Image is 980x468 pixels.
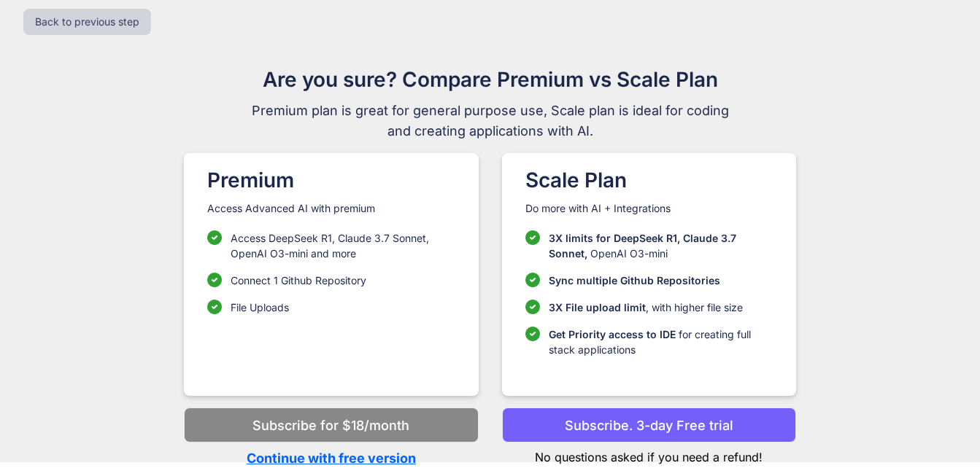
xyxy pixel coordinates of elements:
[549,232,736,260] span: 3X limits for DeepSeek R1, Claude 3.7 Sonnet,
[502,407,796,442] button: Subscribe. 3-day Free trial
[549,327,773,357] p: for creating full stack applications
[565,416,733,435] p: Subscribe. 3-day Free trial
[245,64,736,95] h1: Are you sure? Compare Premium vs Scale Plan
[525,327,540,341] img: checklist
[231,273,366,288] p: Connect 1 Github Repository
[549,300,743,315] p: , with higher file size
[525,165,773,195] h1: Scale Plan
[231,230,455,261] p: Access DeepSeek R1, Claude 3.7 Sonnet, OpenAI O3-mini and more
[549,230,773,261] p: OpenAI O3-mini
[23,9,151,35] button: Back to previous step
[207,201,455,216] p: Access Advanced AI with premium
[231,300,289,315] p: File Uploads
[549,328,676,340] span: Get Priority access to IDE
[207,273,222,287] img: checklist
[252,416,409,435] p: Subscribe for $18/month
[245,101,736,141] span: Premium plan is great for general purpose use, Scale plan is ideal for coding and creating applic...
[184,407,478,442] button: Subscribe for $18/month
[207,165,455,195] h1: Premium
[525,230,540,245] img: checklist
[549,301,646,313] span: 3X File upload limit
[525,300,540,314] img: checklist
[549,273,720,288] p: Sync multiple Github Repositories
[184,448,478,468] p: Continue with free version
[525,273,540,287] img: checklist
[502,442,796,466] p: No questions asked if you need a refund!
[207,230,222,245] img: checklist
[207,300,222,314] img: checklist
[525,201,773,216] p: Do more with AI + Integrations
